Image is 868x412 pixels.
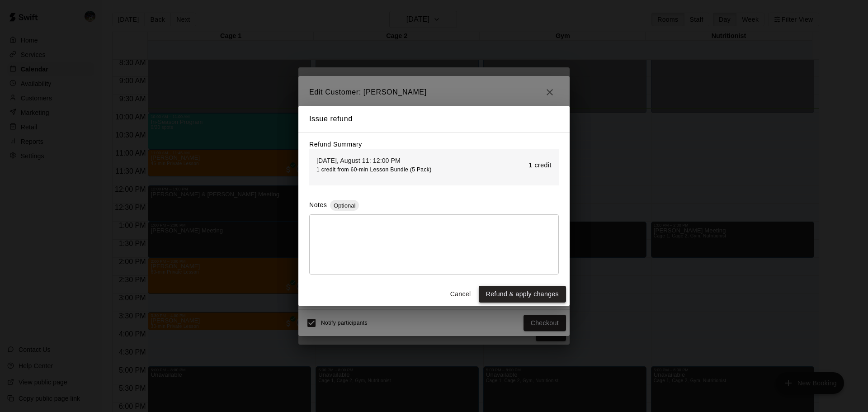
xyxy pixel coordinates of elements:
[298,106,570,132] h2: Issue refund
[309,141,362,148] label: Refund Summary
[479,286,566,303] button: Refund & apply changes
[309,201,327,208] label: Notes
[529,161,552,170] p: 1 credit
[330,202,359,209] span: Optional
[316,156,429,165] p: [DATE], August 11: 12:00 PM
[446,286,475,303] button: Cancel
[316,166,432,173] span: 1 credit from 60-min Lesson Bundle (5 Pack)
